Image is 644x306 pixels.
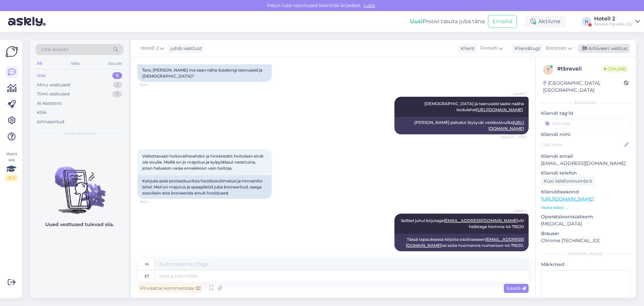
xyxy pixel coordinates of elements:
b: Uus! [410,18,423,25]
div: Hotell 2 [594,16,633,21]
div: fi [145,259,149,270]
span: Luba [362,2,377,8]
p: Brauser [541,230,631,237]
div: Privaatne kommentaar [138,284,203,293]
div: 0 / 3 [5,175,17,181]
span: Online [601,65,629,73]
p: Kliendi nimi [541,131,631,138]
span: Otsi kliente [42,46,68,53]
span: 16:29 [140,82,165,87]
div: Klient [458,45,475,52]
p: Uued vestlused tulevad siia. [45,221,114,228]
div: [GEOGRAPHIC_DATA], [GEOGRAPHIC_DATA] [543,80,624,94]
button: Emailid [488,15,517,28]
p: Kliendi tag'id [541,110,631,117]
div: Uus [37,72,46,79]
div: Tiimi vestlused [37,91,70,97]
div: Minu vestlused [37,82,70,88]
span: Uued vestlused [64,130,95,136]
span: Sellisel juhul kirjutage või helistage homme 44 79220 [401,218,525,229]
div: et [145,270,149,282]
p: Märkmed [541,261,631,268]
div: Klienditugi [512,45,540,52]
p: Vaata edasi ... [541,205,631,211]
div: Kliendi info [541,100,631,106]
span: 18:05 [501,252,527,257]
div: Tere, [PERSON_NAME] ma saan näha ilusalongi teenuseid ja [DEMOGRAPHIC_DATA]? [138,64,272,82]
span: Hotell 2 [501,91,527,96]
div: Aktiivne [525,15,566,28]
p: [EMAIL_ADDRESS][DOMAIN_NAME] [541,160,631,167]
span: Finnish [480,45,497,52]
input: Lisa nimi [541,141,623,148]
span: t [547,67,549,72]
div: Küsi telefoninumbrit [541,177,595,186]
div: Kahjuks pole protseduuritoa hooldusvõimalusi ja hinnainfot lehel. Meil ​​on majutus ja spaapileti... [138,175,272,199]
a: [EMAIL_ADDRESS][DOMAIN_NAME] [444,218,518,223]
p: Kliendi telefon [541,170,631,177]
div: [PERSON_NAME] palvelut löytyvät verkkosivuilta [394,117,529,134]
div: Tervise Paradiis OÜ [594,21,633,27]
img: Askly Logo [5,45,18,58]
div: juhib vestlust [168,45,202,52]
span: Nähtud ✓ 17:52 [501,135,527,140]
span: Valitettavasti hoitovaihtoehdot ja hintatiedot hoitolaan eivät ole sivulla. Meillä on jo majoitus... [142,154,265,171]
p: [MEDICAL_DATA] [541,220,631,227]
div: Tässä tapauksessa kirjoita osoitteeseen tai soita huomenna numeroon 44 79220. [394,234,529,251]
div: Arhiveeritud [37,119,64,125]
span: 18:02 [140,199,165,204]
div: Vaata siia [5,151,17,181]
div: 0 [112,72,122,79]
a: Hotell 2Tervise Paradiis OÜ [594,16,640,27]
div: All [36,59,43,68]
span: Hotell 2 [141,45,159,52]
p: Kliendi email [541,153,631,160]
a: [URL][DOMAIN_NAME] [476,107,523,112]
span: [DEMOGRAPHIC_DATA] ja teenuseid saate naäha kodulehel [424,101,525,112]
input: Lisa tag [541,118,631,128]
div: # tbravali [557,65,601,73]
a: [URL][DOMAIN_NAME] [541,196,594,202]
div: [PERSON_NAME] [541,251,631,257]
div: 0 [112,91,122,97]
div: Arhiveeri vestlus [578,44,630,53]
p: Operatsioonisüsteem [541,213,631,220]
div: 2 [113,82,122,88]
div: AI Assistent [37,100,62,107]
p: Chrome [TECHNICAL_ID] [541,237,631,244]
img: No chats [30,155,129,215]
div: Socials [107,59,123,68]
div: Web [69,59,81,68]
p: Klienditeekond [541,188,631,195]
div: H [582,17,591,26]
span: Estonian [546,45,567,52]
div: Kõik [37,109,47,116]
div: Proovi tasuta juba täna: [410,17,485,26]
span: Hotell 2 [501,208,527,213]
span: Saada [506,285,526,291]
